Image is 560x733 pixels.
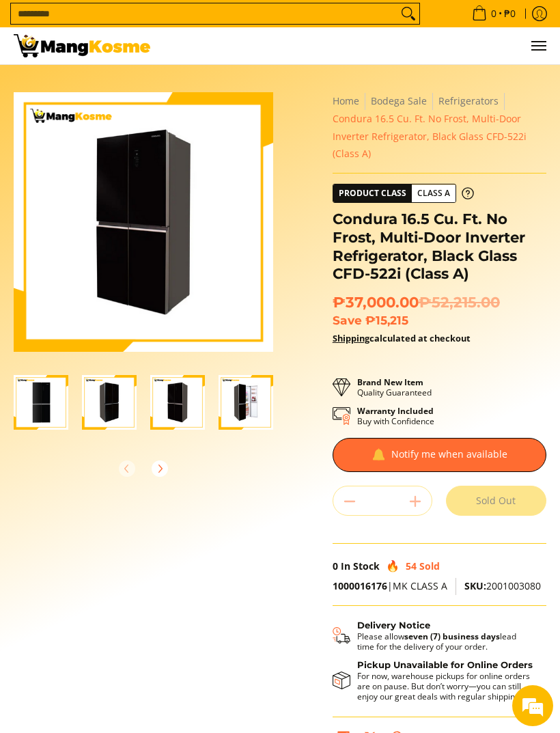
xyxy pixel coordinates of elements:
[14,95,273,348] img: Condura 16.5 Cu. Ft. No Frost, Multi-Door Inverter Refrigerator, Black Glass CFD-522i (Class A)
[333,620,533,651] button: Shipping & Delivery
[341,559,380,572] span: In Stock
[406,559,417,572] span: 54
[333,210,546,283] h1: Condura 16.5 Cu. Ft. No Frost, Multi-Door Inverter Refrigerator, Black Glass CFD-522i (Class A)
[489,9,499,18] span: 0
[333,332,369,344] a: Shipping
[412,185,456,202] span: Class A
[333,559,338,572] span: 0
[333,184,474,203] a: Product Class Class A
[464,579,541,592] span: 2001003080
[14,34,150,57] img: Condura 16.5 Cu. Ft. No Frost, Multi-Door Inverter Refrigerator, Black | Mang Kosme
[150,375,205,430] img: Condura 16.5 Cu. Ft. No Frost, Multi-Door Inverter Refrigerator, Black Glass CFD-522i (Class A)-3
[357,671,533,702] p: For now, warehouse pickups for online orders are on pause. But don’t worry—you can still enjoy ou...
[357,659,533,670] strong: Pickup Unavailable for Online Orders
[333,92,546,163] nav: Breadcrumbs
[333,112,527,161] span: Condura 16.5 Cu. Ft. No Frost, Multi-Door Inverter Refrigerator, Black Glass CFD-522i (Class A)
[333,332,471,344] strong: calculated at checkout
[357,405,434,417] strong: Warranty Included
[219,375,273,430] img: Condura 16.5 Cu. Ft. No Frost, Multi-Door Inverter Refrigerator, Black Glass CFD-522i (Class A)-4
[145,454,175,484] button: Next
[357,620,430,631] strong: Delivery Notice
[333,579,447,592] span: |MK CLASS A
[333,94,359,107] a: Home
[357,377,432,398] p: Quality Guaranteed
[419,559,440,572] span: Sold
[464,579,486,592] span: SKU:
[365,313,408,327] span: ₱15,215
[164,27,546,64] ul: Customer Navigation
[357,631,533,652] p: Please allow lead time for the delivery of your order.
[468,6,520,21] span: •
[333,313,362,327] span: Save
[82,375,137,430] img: Condura 16.5 Cu. Ft. No Frost, Multi-Door Inverter Refrigerator, Black Glass CFD-522i (Class A)-2
[357,376,423,388] strong: Brand New Item
[404,631,500,642] strong: seven (7) business days
[502,9,518,18] span: ₱0
[333,184,412,202] span: Product Class
[530,27,546,64] button: Menu
[333,579,387,592] a: 1000016176
[371,94,427,107] a: Bodega Sale
[357,406,434,426] p: Buy with Confidence
[397,3,419,24] button: Search
[164,27,546,64] nav: Main Menu
[419,293,500,312] del: ₱52,215.00
[438,94,499,107] a: Refrigerators
[333,293,500,312] span: ₱37,000.00
[14,375,68,430] img: Condura 16.5 Cu. Ft. No Frost, Multi-Door Inverter Refrigerator, Black Glass CFD-522i (Class A)-1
